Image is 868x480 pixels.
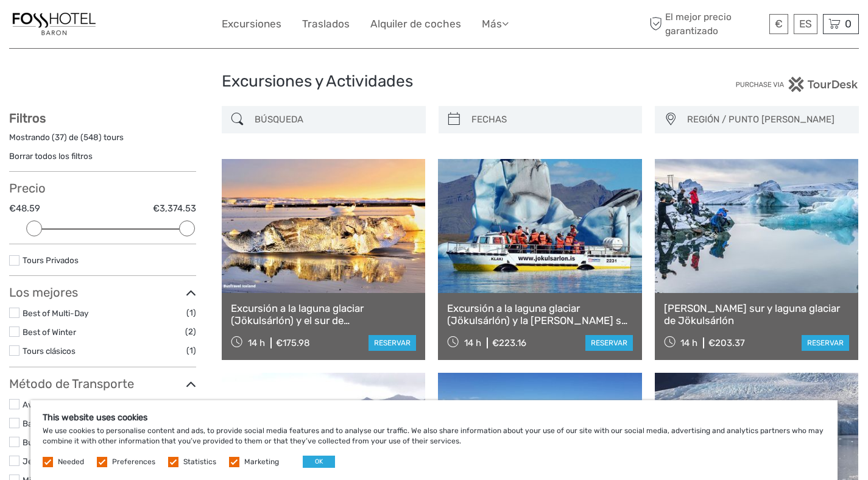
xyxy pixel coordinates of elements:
span: 0 [843,18,853,30]
input: BÚSQUEDA [250,109,420,130]
label: 37 [55,132,64,143]
a: Tours clásicos [23,346,76,356]
label: 548 [83,132,99,143]
a: Más [482,15,509,33]
a: Best of Multi-Day [23,308,88,318]
a: reservar [585,335,633,351]
h3: Método de Transporte [9,376,196,391]
label: €3,374.53 [153,202,196,215]
a: [PERSON_NAME] sur y laguna glaciar de Jökulsárlón [664,302,849,327]
h5: This website uses cookies [43,412,825,423]
a: reservar [802,335,849,351]
a: Tours Privados [23,255,79,265]
a: Excursiones [222,15,281,33]
input: FECHAS [467,109,637,130]
a: Bus [23,437,37,447]
strong: Filtros [9,111,46,125]
div: €203.37 [708,337,745,348]
a: Excursión a la laguna glaciar (Jökulsárlón) y el sur de [GEOGRAPHIC_DATA] [231,302,416,327]
label: Needed [58,457,84,467]
label: Marketing [244,457,279,467]
a: Jeep / 4x4 [23,456,65,466]
div: ES [794,14,817,34]
a: reservar [369,335,416,351]
label: Statistics [183,457,216,467]
span: El mejor precio garantizado [646,10,766,37]
span: (1) [186,344,196,358]
a: Best of Winter [23,327,76,337]
a: Traslados [302,15,350,33]
div: We use cookies to personalise content and ads, to provide social media features and to analyse ou... [30,400,838,480]
span: 14 h [680,337,697,348]
span: (1) [186,306,196,320]
div: €175.98 [276,337,310,348]
span: 14 h [248,337,265,348]
span: (2) [185,397,196,411]
a: Barco [23,418,44,428]
a: Excursión a la laguna glaciar (Jökulsárlón) y la [PERSON_NAME] sur con paseo en barco [447,302,632,327]
button: OK [303,456,335,468]
label: Preferences [112,457,155,467]
a: Alquiler de coches [370,15,461,33]
span: € [775,18,783,30]
h3: Precio [9,181,196,196]
span: (2) [185,325,196,339]
a: Borrar todos los filtros [9,151,93,161]
h3: Los mejores [9,285,196,300]
img: PurchaseViaTourDesk.png [735,77,859,92]
div: Mostrando ( ) de ( ) tours [9,132,196,150]
a: Avión [23,400,44,409]
h1: Excursiones y Actividades [222,72,647,91]
button: REGIÓN / PUNTO [PERSON_NAME] [682,110,853,130]
div: €223.16 [492,337,526,348]
label: €48.59 [9,202,40,215]
span: 14 h [464,337,481,348]
img: 1355-f22f4eb0-fb05-4a92-9bea-b034c25151e6_logo_small.jpg [9,9,99,39]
